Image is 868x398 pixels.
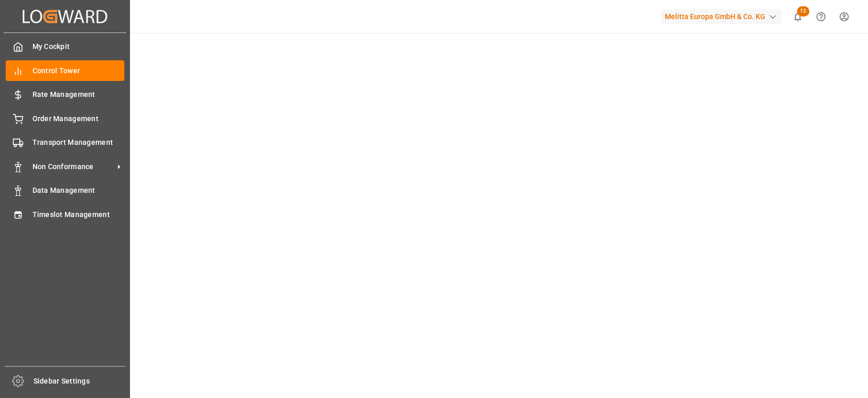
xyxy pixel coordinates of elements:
[32,137,125,148] span: Transport Management
[661,7,786,26] button: Melitta Europa GmbH & Co. KG
[6,85,124,105] a: Rate Management
[809,5,832,28] button: Help Center
[6,204,124,224] a: Timeslot Management
[32,185,125,196] span: Data Management
[6,108,124,128] a: Order Management
[32,209,125,220] span: Timeslot Management
[661,9,782,24] div: Melitta Europa GmbH & Co. KG
[32,89,125,100] span: Rate Management
[6,60,124,80] a: Control Tower
[32,161,114,172] span: Non Conformance
[32,41,125,52] span: My Cockpit
[32,113,125,124] span: Order Management
[34,376,126,387] span: Sidebar Settings
[32,65,125,76] span: Control Tower
[6,37,124,57] a: My Cockpit
[786,5,809,28] button: show 12 new notifications
[6,180,124,201] a: Data Management
[6,132,124,153] a: Transport Management
[797,6,809,16] span: 12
